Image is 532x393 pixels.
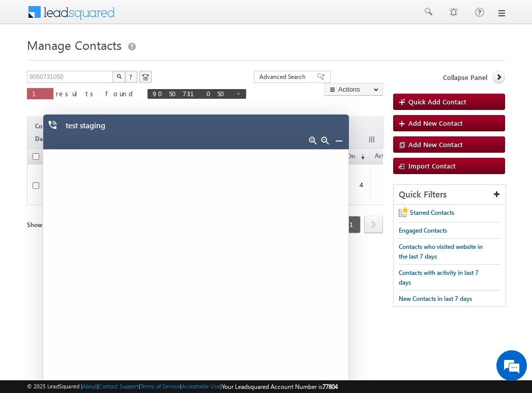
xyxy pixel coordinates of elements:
[399,269,479,286] span: Contacts with activity in last 7 days
[182,383,220,389] a: Acceptable Use
[408,97,466,106] span: Quick Add Contact
[321,136,329,145] a: Decrease
[309,136,317,145] a: Increase
[82,383,97,389] a: About
[153,89,231,98] span: 9050731050
[66,121,303,135] div: test staging
[99,383,139,389] a: Contact Support
[394,185,506,205] div: Quick Filters
[357,153,365,161] span: (sorted descending)
[140,383,180,389] a: Terms of Service
[56,89,137,98] span: results found
[399,227,447,234] span: Engaged Contacts
[35,122,72,131] span: Contact Stage
[41,151,90,164] a: Contact Name
[364,217,383,233] a: next
[125,71,137,83] button: ?
[27,220,47,230] div: Show
[116,74,122,79] img: Search
[443,73,487,82] span: Collapse Panel
[408,140,463,149] span: Add New Contact
[408,119,463,127] span: Add New Contact
[259,72,309,81] span: Advanced Search
[27,37,122,53] span: Manage Contacts
[35,134,70,144] span: Date Range
[410,209,454,216] span: Starred Contacts
[399,295,472,302] span: New Contacts in last 7 days
[33,153,39,160] input: Check all records
[222,383,338,390] span: Your Leadsquared Account Number is
[371,150,395,163] span: Actions
[27,382,338,391] span: © 2025 LeadSquared | | | | |
[32,89,48,98] span: 1
[408,161,456,170] span: Import Contact
[335,136,343,145] a: Minimize
[342,216,361,233] span: 1
[322,383,338,390] span: 77804
[364,216,383,233] span: next
[129,72,134,81] span: ?
[324,83,383,96] button: Actions
[399,243,483,260] span: Contacts who visited website in the last 7 days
